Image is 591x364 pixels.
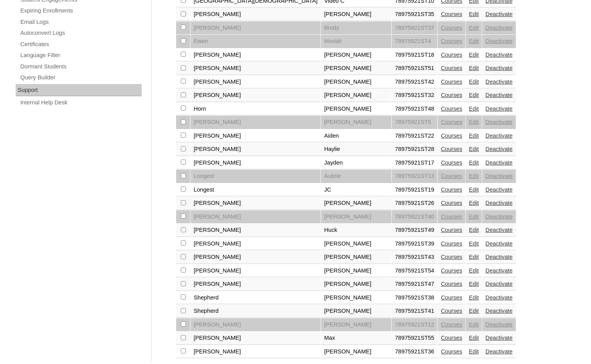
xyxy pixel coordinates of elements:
a: Expiring Enrollments [20,6,142,16]
td: [PERSON_NAME] [191,264,321,278]
a: Deactivate [485,213,512,220]
td: 78975921ST51 [392,62,437,75]
a: Edit [469,335,479,341]
td: [PERSON_NAME] [191,251,321,264]
td: 78975921ST13 [392,170,437,183]
td: [PERSON_NAME] [321,102,391,116]
a: Courses [441,133,462,139]
a: Edit [469,25,479,31]
a: Courses [441,281,462,287]
td: Longest [191,170,321,183]
td: 78975921ST5 [392,116,437,129]
td: 78975921ST38 [392,291,437,305]
td: Haylie [321,143,391,156]
a: Deactivate [485,281,512,287]
a: Edit [469,348,479,355]
td: [PERSON_NAME] [321,291,391,305]
td: 78975921ST17 [392,156,437,170]
td: [PERSON_NAME] [191,278,321,291]
a: Courses [441,65,462,71]
a: Query Builder [20,73,142,82]
td: 78975921ST42 [392,75,437,89]
a: Courses [441,227,462,233]
td: [PERSON_NAME] [321,278,391,291]
a: Internal Help Desk [20,98,142,108]
td: 78975921ST39 [392,237,437,251]
td: 78975921ST55 [392,332,437,345]
td: 78975921ST48 [392,102,437,116]
a: Deactivate [485,321,512,328]
a: Deactivate [485,65,512,71]
td: 78975921ST41 [392,305,437,318]
td: Shepherd [191,305,321,318]
a: Edit [469,240,479,247]
a: Edit [469,119,479,125]
a: Edit [469,52,479,58]
a: Autoconvert Logs [20,28,142,38]
a: Courses [441,92,462,98]
a: Courses [441,348,462,355]
td: Longest [191,183,321,197]
td: [PERSON_NAME] [191,332,321,345]
a: Dormant Students [20,62,142,72]
a: Deactivate [485,267,512,274]
a: Edit [469,186,479,193]
a: Edit [469,173,479,179]
a: Deactivate [485,186,512,193]
td: [PERSON_NAME] [321,8,391,21]
td: Aubrie [321,170,391,183]
a: Deactivate [485,92,512,98]
td: Shepherd [191,291,321,305]
td: [PERSON_NAME] [321,264,391,278]
td: [PERSON_NAME] [321,305,391,318]
a: Courses [441,160,462,166]
a: Deactivate [485,240,512,247]
a: Deactivate [485,160,512,166]
a: Courses [441,119,462,125]
a: Edit [469,308,479,314]
td: [PERSON_NAME] [321,62,391,75]
a: Deactivate [485,227,512,233]
td: [PERSON_NAME] [191,89,321,102]
a: Edit [469,281,479,287]
a: Certificates [20,39,142,49]
td: [PERSON_NAME] [191,62,321,75]
a: Courses [441,294,462,301]
a: Deactivate [485,294,512,301]
a: Deactivate [485,25,512,31]
td: [PERSON_NAME] [191,75,321,89]
td: [PERSON_NAME] [191,129,321,143]
td: Max [321,332,391,345]
a: Deactivate [485,133,512,139]
td: [PERSON_NAME] [321,116,391,129]
td: 78975921ST12 [392,318,437,332]
a: Edit [469,146,479,152]
a: Edit [469,294,479,301]
a: Edit [469,321,479,328]
td: [PERSON_NAME] [191,237,321,251]
td: [PERSON_NAME] [321,251,391,264]
td: 78975921ST43 [392,251,437,264]
a: Edit [469,160,479,166]
a: Edit [469,11,479,17]
td: [PERSON_NAME] [321,237,391,251]
a: Courses [441,308,462,314]
a: Deactivate [485,106,512,112]
a: Courses [441,173,462,179]
td: JC [321,183,391,197]
td: 78975921ST32 [392,89,437,102]
td: Aiden [321,129,391,143]
td: [PERSON_NAME] [191,22,321,35]
td: [PERSON_NAME] [191,156,321,170]
td: 78975921ST35 [392,8,437,21]
a: Edit [469,38,479,44]
td: 78975921ST28 [392,143,437,156]
td: 78975921ST18 [392,48,437,62]
a: Deactivate [485,79,512,85]
a: Edit [469,267,479,274]
td: [PERSON_NAME] [321,89,391,102]
a: Edit [469,92,479,98]
td: [PERSON_NAME] [191,116,321,129]
a: Courses [441,335,462,341]
a: Courses [441,267,462,274]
